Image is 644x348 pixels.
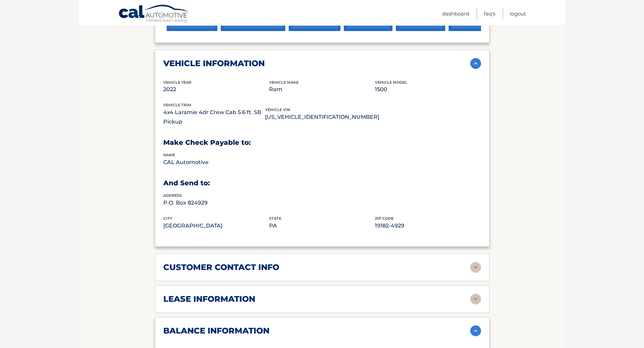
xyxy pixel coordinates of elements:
span: city [163,216,172,221]
a: FAQ's [484,8,495,19]
p: PA [269,221,375,231]
img: accordion-active.svg [470,58,481,69]
h2: customer contact info [163,262,279,272]
span: vehicle trim [163,103,191,107]
h3: And Send to: [163,179,481,187]
h2: lease information [163,294,255,304]
h2: vehicle information [163,58,265,69]
h2: balance information [163,326,269,336]
p: 2022 [163,85,269,94]
img: accordion-rest.svg [470,294,481,304]
span: vehicle Year [163,80,191,85]
span: vehicle model [375,80,407,85]
span: address [163,193,182,198]
img: accordion-rest.svg [470,262,481,273]
img: accordion-active.svg [470,325,481,336]
h3: Make Check Payable to: [163,138,481,147]
a: Dashboard [442,8,469,19]
p: CAL Automotive [163,158,269,167]
span: name [163,153,175,157]
p: 1500 [375,85,481,94]
p: 19182-4929 [375,221,481,231]
span: state [269,216,281,221]
p: [US_VEHICLE_IDENTIFICATION_NUMBER] [265,112,379,122]
span: vehicle vin [265,107,290,112]
span: zip code [375,216,393,221]
p: Ram [269,85,375,94]
a: Logout [510,8,526,19]
p: 4x4 Laramie 4dr Crew Cab 5.6 ft. SB Pickup [163,108,265,127]
span: vehicle make [269,80,299,85]
p: [GEOGRAPHIC_DATA] [163,221,269,231]
a: Cal Automotive [118,4,189,24]
p: P.O. Box 824929 [163,198,269,208]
